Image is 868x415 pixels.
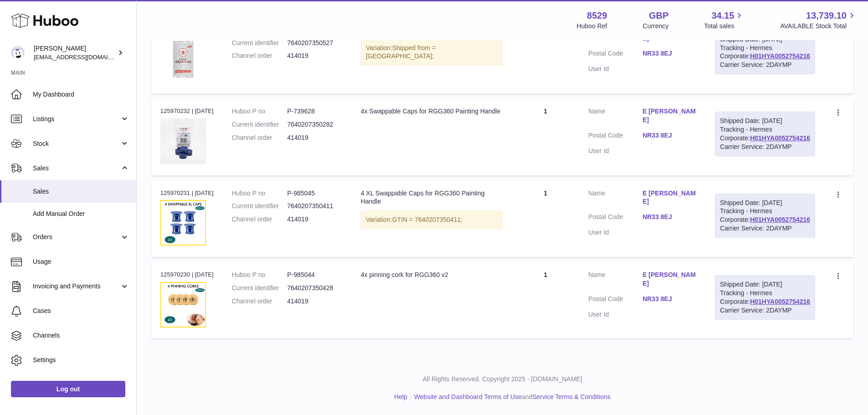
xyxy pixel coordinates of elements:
dd: P-985044 [287,271,343,279]
dd: 7640207350428 [287,284,343,292]
a: Help [394,393,407,400]
li: and [411,393,611,401]
a: Log out [11,381,125,397]
div: 125970231 | [DATE] [160,189,214,197]
a: 13,739.10 AVAILABLE Stock Total [780,10,857,31]
div: Carrier Service: 2DAYMP [720,224,810,233]
div: 4 XL Swappable Caps for RGG360 Painting Handle [361,189,503,206]
td: 1 [512,180,579,257]
div: Shipped Date: [DATE] [720,199,810,207]
span: Listings [33,115,120,123]
td: 1 [512,16,579,93]
span: My Dashboard [33,90,129,99]
span: [EMAIL_ADDRESS][DOMAIN_NAME] [34,53,134,61]
dd: 414019 [287,215,343,224]
div: 125970230 | [DATE] [160,271,214,279]
div: Variation: [361,39,503,66]
span: AVAILABLE Stock Total [780,22,857,31]
img: 4-pinning-corks-add-on.jpg [160,282,206,328]
dt: Current identifier [232,39,288,47]
dd: 7640207350282 [287,120,343,129]
dd: 414019 [287,51,343,60]
a: Service Terms & Conditions [532,393,611,400]
span: Channels [33,331,129,340]
span: Settings [33,356,129,364]
dt: User Id [588,65,642,73]
dt: Postal Code [588,213,642,224]
span: Cases [33,307,129,315]
div: 125970232 | [DATE] [160,107,214,115]
div: Huboo Ref [577,22,607,31]
span: Add Manual Order [33,210,129,218]
div: [PERSON_NAME] [34,44,116,61]
dt: Channel order [232,133,288,142]
span: Sales [33,187,129,196]
dt: Huboo P no [232,271,288,279]
dt: Name [588,189,642,209]
div: Variation: [361,210,503,229]
dd: P-985045 [287,189,343,198]
div: 4x Swappable Caps for RGG360 Painting Handle [361,107,503,116]
dd: 7640207350411 [287,202,343,210]
img: internalAdmin-8529@internal.huboo.com [11,46,25,60]
dt: Current identifier [232,202,288,210]
div: Tracking - Hermes Corporate: [715,112,815,156]
dt: Current identifier [232,284,288,292]
a: NR33 8EJ [642,49,697,58]
a: E [PERSON_NAME] [642,107,697,124]
dt: Channel order [232,297,288,306]
a: H01HYA0052754216 [750,52,810,60]
div: Shipped Date: [DATE] [720,117,810,125]
div: Carrier Service: 2DAYMP [720,306,810,315]
strong: 8529 [587,10,607,22]
a: NR33 8EJ [642,131,697,140]
div: Carrier Service: 2DAYMP [720,61,810,69]
a: E [PERSON_NAME] [642,189,697,206]
a: E [PERSON_NAME] [642,271,697,288]
span: GTIN = 7640207350411; [392,216,463,223]
dt: User Id [588,228,642,237]
strong: GBP [649,10,668,22]
span: Orders [33,233,120,241]
span: Stock [33,139,120,148]
dt: Huboo P no [232,107,288,116]
div: Tracking - Hermes Corporate: [715,275,815,320]
span: Usage [33,257,129,266]
dt: Postal Code [588,295,642,306]
a: 34.15 Total sales [704,10,745,31]
dt: User Id [588,147,642,155]
div: Tracking - Hermes Corporate: [715,30,815,75]
img: 4-swappable-XL-caps.jpg [160,200,206,246]
td: 1 [512,261,579,338]
span: Sales [33,164,120,173]
td: 1 [512,98,579,175]
span: 13,739.10 [806,10,847,22]
a: H01HYA0052754216 [750,298,810,305]
a: H01HYA0052754216 [750,134,810,142]
dt: Channel order [232,215,288,224]
div: Carrier Service: 2DAYMP [720,143,810,151]
dt: Postal Code [588,131,642,142]
dd: 414019 [287,133,343,142]
div: 4x pinning cork for RGG360 v2 [361,271,503,279]
span: 34.15 [711,10,734,22]
dd: 7640207350527 [287,39,343,47]
a: Website and Dashboard Terms of Use [414,393,522,400]
div: Shipped Date: [DATE] [720,280,810,289]
dt: Current identifier [232,120,288,129]
span: Total sales [704,22,745,31]
dd: 414019 [287,297,343,306]
dt: Name [588,107,642,127]
div: Tracking - Hermes Corporate: [715,194,815,238]
dd: P-739628 [287,107,343,116]
div: Currency [643,22,669,31]
a: NR33 8EJ [642,295,697,303]
span: Shipped from = [GEOGRAPHIC_DATA]; [366,44,436,60]
a: NR33 8EJ [642,213,697,221]
p: All Rights Reserved. Copyright 2025 - [DOMAIN_NAME] [144,375,861,384]
dt: Channel order [232,51,288,60]
dt: Huboo P no [232,189,288,198]
img: Redgrass-painters-arsenal-booster-cards.jpg [160,36,206,82]
dt: Postal Code [588,49,642,60]
img: RGG-4-CAPS_360Holder_caps_a.png [160,118,206,164]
